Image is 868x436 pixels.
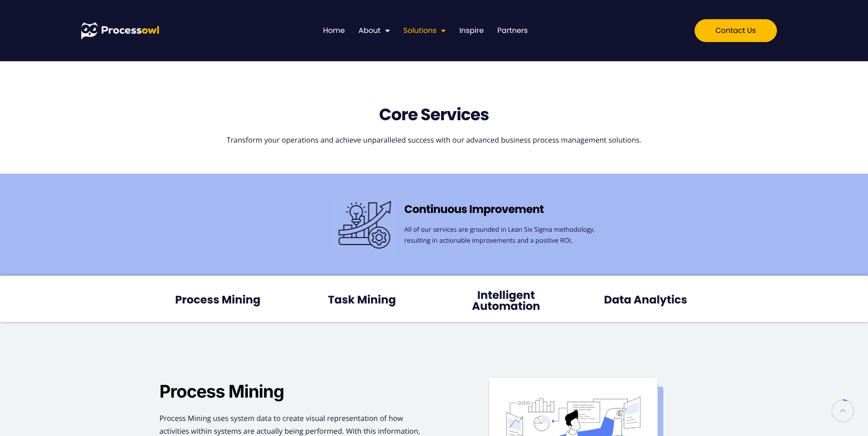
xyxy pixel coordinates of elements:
[604,295,687,306] span: Data Analytics
[359,25,390,37] a: About
[716,27,756,34] span: Contact us
[334,194,395,255] img: business process management solutions
[459,25,484,37] a: Inspire
[160,382,309,403] h2: Process Mining
[175,295,261,306] span: Process Mining
[151,105,718,124] h1: Core Services
[497,25,528,37] a: Partners
[439,285,574,318] a: Intelligent Automation​
[164,289,272,311] a: Process Mining
[151,133,718,146] p: Transform your operations and achieve unparalleled success with our advanced business process man...
[404,202,544,217] span: Continuous Improvement
[404,224,616,247] p: All of our services are grounded in Lean Six Sigma methodology, resulting in actionable improveme...
[593,289,698,311] a: Data Analytics
[317,289,407,311] a: Task Mining
[323,25,345,37] a: Home
[450,290,563,312] span: Intelligent Automation​
[404,25,446,37] a: Solutions
[328,295,396,306] span: Task Mining
[695,19,777,42] a: Contact us
[323,25,528,37] nav: Menu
